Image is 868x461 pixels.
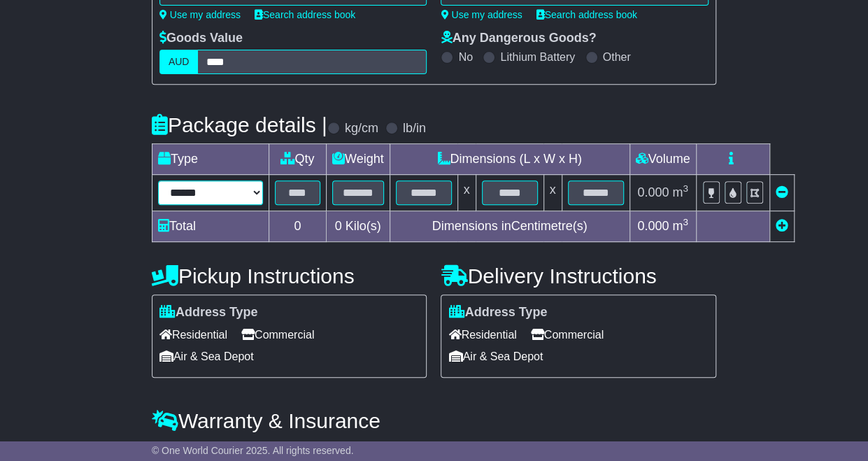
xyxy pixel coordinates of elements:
td: Volume [629,144,696,175]
span: m [672,219,688,233]
span: 0 [335,219,342,233]
span: 0.000 [637,219,669,233]
td: 0 [269,211,326,242]
span: Air & Sea Depot [159,346,254,367]
h4: Pickup Instructions [152,264,427,288]
label: Goods Value [159,31,243,46]
label: Address Type [448,305,547,320]
a: Add new item [776,219,788,233]
a: Remove this item [776,185,788,199]
div: All our quotes include a $ FreightSafe warranty. [152,440,716,455]
span: Residential [159,324,227,346]
span: Commercial [531,324,604,346]
td: Dimensions in Centimetre(s) [390,211,629,242]
td: Total [152,211,269,242]
label: Address Type [159,305,258,320]
span: 250 [293,440,314,454]
sup: 3 [683,217,688,227]
td: x [457,175,476,211]
h4: Warranty & Insurance [152,409,716,432]
td: Kilo(s) [326,211,390,242]
td: Weight [326,144,390,175]
td: x [543,175,562,211]
a: Search address book [536,9,637,20]
label: AUD [159,50,199,74]
span: Air & Sea Depot [448,346,543,367]
a: Use my address [159,9,241,20]
td: Qty [269,144,326,175]
label: lb/in [403,121,426,136]
span: m [672,185,688,199]
span: © One World Courier 2025. All rights reserved. [152,445,354,456]
label: Any Dangerous Goods? [441,31,596,46]
td: Type [152,144,269,175]
h4: Delivery Instructions [441,264,716,288]
label: Lithium Battery [500,50,575,64]
span: Commercial [241,324,314,346]
span: Residential [448,324,516,346]
h4: Package details | [152,113,327,136]
a: Search address book [255,9,355,20]
label: Other [603,50,631,64]
span: 0.000 [637,185,669,199]
label: kg/cm [345,121,378,136]
td: Dimensions (L x W x H) [390,144,629,175]
a: Use my address [441,9,522,20]
sup: 3 [683,183,688,194]
label: No [458,50,472,64]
